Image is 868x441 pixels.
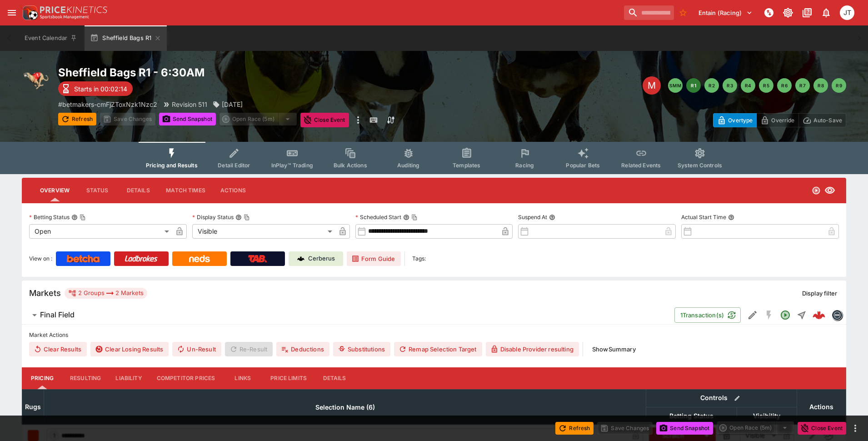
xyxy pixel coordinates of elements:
button: 1Transaction(s) [674,307,741,323]
div: Open [29,224,172,239]
p: Actual Start Time [681,213,726,221]
p: Suspend At [518,213,547,221]
button: R5 [759,78,773,93]
img: Sportsbook Management [40,15,89,19]
label: View on : [29,251,52,266]
button: Overtype [713,113,757,127]
button: Status [77,180,118,201]
nav: pagination navigation [668,78,846,93]
button: Details [118,180,159,201]
img: Ladbrokes [125,255,158,262]
img: Cerberus [297,255,304,262]
button: SMM [668,78,683,93]
button: Close Event [300,113,349,127]
p: Revision 511 [172,100,207,109]
button: Betting StatusCopy To Clipboard [71,214,78,220]
button: Price Limits [263,367,314,389]
span: Re-Result [225,342,273,356]
button: No Bookmarks [676,5,690,20]
button: Pricing [22,367,63,389]
button: Copy To Clipboard [80,214,86,220]
button: R9 [832,78,846,93]
th: Actions [797,389,846,424]
span: Auditing [397,162,419,169]
span: Templates [453,162,480,169]
div: Saturday 20Th September [213,100,243,109]
button: Liability [108,367,149,389]
div: Visible [192,224,335,239]
div: e70c2036-083a-4226-bc60-79fba6b506f7 [813,309,825,321]
button: Event Calendar [19,25,83,51]
div: Start From [713,113,846,127]
button: Display StatusCopy To Clipboard [235,214,242,220]
button: Match Times [159,180,213,201]
button: Send Snapshot [159,113,216,125]
div: split button [219,113,297,125]
span: System Controls [678,162,722,169]
p: [DATE] [222,100,243,109]
button: Sheffield Bags R1 [85,25,167,51]
img: Neds [189,255,210,262]
span: Betting Status [659,411,723,421]
img: PriceKinetics Logo [20,4,38,22]
img: TabNZ [248,255,267,262]
h2: Copy To Clipboard [58,65,452,80]
button: more [850,423,861,434]
p: Copy To Clipboard [58,100,157,109]
button: Copy To Clipboard [411,214,418,220]
p: Starts in 00:02:14 [74,84,127,94]
button: Actions [213,180,254,201]
input: search [624,5,674,20]
button: R3 [723,78,737,93]
button: Straight [793,307,810,323]
button: more [353,113,364,127]
button: Josh Tanner [837,3,857,23]
img: logo-cerberus--red.svg [813,309,825,321]
img: betmakers [832,310,842,320]
button: Toggle light/dark mode [780,5,796,21]
button: Documentation [799,5,815,21]
svg: Open [780,310,791,321]
button: Resulting [63,367,108,389]
button: R6 [777,78,792,93]
button: SGM Disabled [761,307,777,323]
button: Actual Start Time [728,214,734,220]
p: Scheduled Start [355,213,401,221]
button: ShowSummary [587,342,641,356]
button: Auto-Save [798,113,846,127]
div: Event type filters [139,142,729,174]
img: greyhound_racing.png [22,65,51,95]
svg: Visible [824,185,835,196]
p: Override [771,115,794,125]
p: Cerberus [308,254,335,263]
button: Display filter [797,286,843,301]
div: 2 Groups 2 Markets [68,288,144,299]
span: Related Events [621,162,661,169]
button: Open [777,307,793,323]
a: e70c2036-083a-4226-bc60-79fba6b506f7 [810,306,828,324]
p: Betting Status [29,213,70,221]
button: Un-Result [172,342,221,356]
img: Betcha [67,255,100,262]
a: Form Guide [347,251,401,266]
button: Override [756,113,798,127]
button: Bulk edit [731,392,743,404]
button: Final Field [22,306,674,324]
img: PriceKinetics [40,6,107,13]
button: Scheduled StartCopy To Clipboard [403,214,409,220]
button: Send Snapshot [656,422,713,435]
button: Close Event [798,422,846,435]
button: Substitutions [333,342,390,356]
span: Popular Bets [566,162,600,169]
button: R7 [795,78,810,93]
p: Auto-Save [813,115,842,125]
p: Overtype [728,115,753,125]
span: Pricing and Results [146,162,198,169]
span: Detail Editor [218,162,250,169]
button: Suspend At [549,214,555,220]
button: Remap Selection Target [394,342,482,356]
div: split button [717,421,794,434]
button: Clear Results [29,342,87,356]
button: Notifications [818,5,834,21]
button: Copy To Clipboard [244,214,250,220]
